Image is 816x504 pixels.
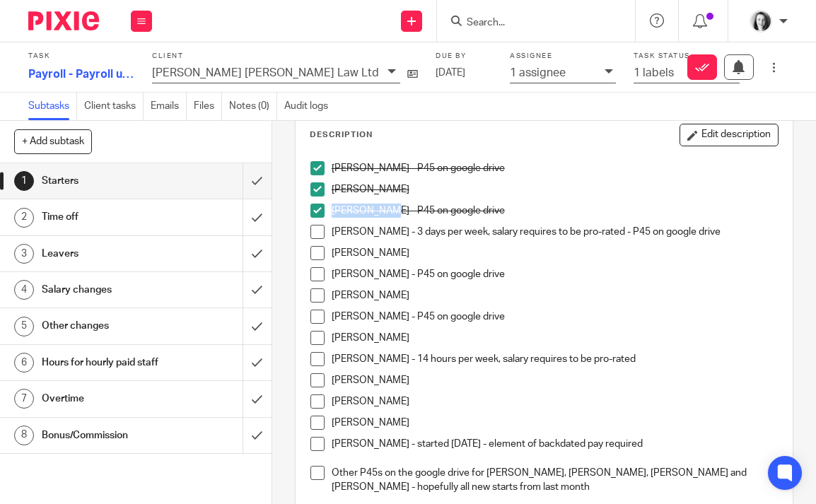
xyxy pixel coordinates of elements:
p: [PERSON_NAME] - P45 on google drive [332,161,778,175]
button: + Add subtask [14,129,92,153]
label: Client [152,52,418,61]
p: Description [310,129,373,141]
a: Audit logs [284,93,335,120]
a: Subtasks [28,93,77,120]
p: [PERSON_NAME] [332,416,778,430]
h1: Starters [42,170,166,192]
img: T1JH8BBNX-UMG48CW64-d2649b4fbe26-512.png [750,10,772,33]
a: Emails [151,93,187,120]
h1: Hours for hourly paid staff [42,352,166,373]
a: Files [194,93,222,120]
p: [PERSON_NAME] [332,182,778,197]
p: [PERSON_NAME] - 14 hours per week, salary requires to be pro-rated [332,352,778,366]
label: Task status [634,52,740,61]
p: [PERSON_NAME] - P45 on google drive [332,204,778,218]
label: Due by [436,52,492,61]
img: Pixie [28,11,99,30]
p: [PERSON_NAME] [332,331,778,345]
p: [PERSON_NAME] [PERSON_NAME] Law Ltd [152,66,379,79]
div: 8 [14,426,34,445]
span: [DATE] [436,68,465,78]
p: [PERSON_NAME] - 3 days per week, salary requires to be pro-rated - P45 on google drive [332,225,778,239]
label: Task [28,52,134,61]
p: Other P45s on the google drive for [PERSON_NAME], [PERSON_NAME], [PERSON_NAME] and [PERSON_NAME] ... [332,466,778,495]
h1: Bonus/Commission [42,425,166,446]
h1: Time off [42,206,166,228]
p: [PERSON_NAME] [332,246,778,260]
h1: Leavers [42,243,166,264]
p: 1 assignee [510,66,566,79]
h1: Overtime [42,388,166,409]
div: 6 [14,353,34,373]
p: [PERSON_NAME] [332,373,778,387]
button: Edit description [680,124,779,146]
p: [PERSON_NAME] - started [DATE] - element of backdated pay required [332,437,778,451]
p: [PERSON_NAME] [332,394,778,409]
h1: Other changes [42,315,166,336]
a: Client tasks [84,93,144,120]
h1: Salary changes [42,279,166,300]
p: [PERSON_NAME] [332,288,778,303]
a: Notes (0) [229,93,277,120]
label: Assignee [510,52,616,61]
p: [PERSON_NAME] - P45 on google drive [332,310,778,324]
div: 1 [14,171,34,191]
div: 5 [14,317,34,336]
div: 2 [14,208,34,228]
p: [PERSON_NAME] - P45 on google drive [332,267,778,281]
div: 3 [14,244,34,264]
div: 7 [14,389,34,409]
div: 4 [14,280,34,300]
input: Search [465,17,593,30]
